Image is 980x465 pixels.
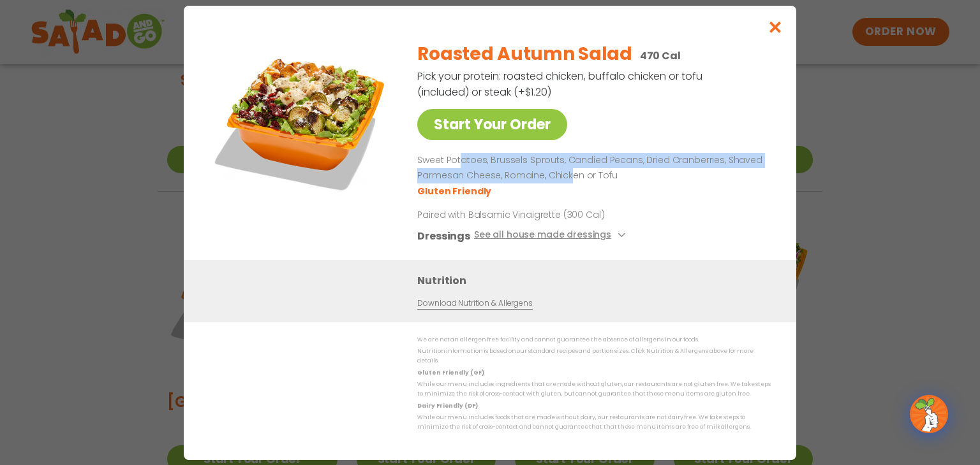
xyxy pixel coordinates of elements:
h3: Dressings [417,227,470,243]
p: Sweet Potatoes, Brussels Sprouts, Candied Pecans, Dried Cranberries, Shaved Parmesan Cheese, Roma... [417,153,766,183]
strong: Gluten Friendly (GF) [417,368,484,376]
li: Gluten Friendly [417,184,493,197]
h3: Nutrition [417,272,777,288]
a: Start Your Order [417,109,567,140]
button: See all house made dressings [474,227,629,243]
p: While our menu includes foods that are made without dairy, our restaurants are not dairy free. We... [417,413,771,433]
p: We are not an allergen free facility and cannot guarantee the absence of allergens in our foods. [417,335,771,345]
p: Nutrition information is based on our standard recipes and portion sizes. Click Nutrition & Aller... [417,347,771,366]
button: Close modal [755,6,796,48]
p: While our menu includes ingredients that are made without gluten, our restaurants are not gluten ... [417,380,771,399]
strong: Dairy Friendly (DF) [417,401,477,409]
img: wpChatIcon [911,396,947,432]
a: Download Nutrition & Allergens [417,297,532,309]
img: Featured product photo for Roasted Autumn Salad [212,31,391,210]
p: Paired with Balsamic Vinaigrette (300 Cal) [417,208,653,221]
p: Pick your protein: roasted chicken, buffalo chicken or tofu (included) or steak (+$1.20) [417,68,704,100]
h2: Roasted Autumn Salad [417,41,632,68]
p: 470 Cal [640,48,681,64]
